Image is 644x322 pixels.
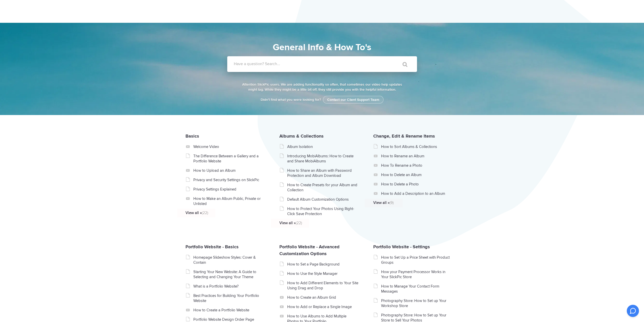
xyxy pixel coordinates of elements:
[381,298,453,308] a: Photography Store: How to Set up Your Workshop Store
[373,133,435,139] a: Change, Edit & Rename Items
[287,144,359,149] a: Album Isolation
[287,154,359,164] a: Introducing MobiAlbums: How to Create and Share MobiAlbums
[373,200,445,205] a: View all »(9)
[193,196,265,206] a: How to Make an Album Public, Private or Unlisted
[193,293,265,303] a: Best Practices for Building Your Portfolio Website
[279,244,340,256] a: Portfolio Website - Advanced Customization Options
[204,41,440,54] h1: General Info & How To's
[193,154,265,164] a: The Difference Between a Gallery and a Portfolio Website
[287,197,359,202] a: Default Album Customization Options
[193,255,265,265] a: Homepage Slideshow Styles: Cover & Contain
[185,244,239,250] a: Portfolio Website - Basics
[287,271,359,276] a: How to Use the Style Manager
[193,144,265,149] a: Welcome Video
[241,82,403,92] p: Attention SlickPic users. We are adding functionality so often, that sometimes our video help upd...
[381,255,453,265] a: How to Set Up a Price Sheet with Product Groups
[287,295,359,300] a: How to Create an Album Grid
[287,168,359,178] a: How to Share an Album with Password Protection and Album Download
[392,58,413,70] input: 
[381,191,453,196] a: How to Add a Description to an Album
[279,220,351,225] a: View all »(22)
[193,177,265,182] a: Privacy and Security Settings on SlickPic
[234,61,424,66] label: Have a question? Search...
[381,284,453,294] a: How to Manage Your Contact Form Messages
[193,168,265,173] a: How to Upload an Album
[381,144,453,149] a: How to Sort Albums & Collections
[279,133,324,139] a: Albums & Collections
[193,308,265,313] a: How to Create a Portfolio Website
[381,154,453,159] a: How to Rename an Album
[287,280,359,291] a: How to Add Different Elements to Your Site Using Drag and Drop
[287,182,359,193] a: How to Create Presets for your Album and Collection
[185,210,257,215] a: View all »(22)
[381,172,453,177] a: How to Delete an Album
[381,269,453,279] a: How your Payment Processor Works in Your SlickPic Store
[193,187,265,192] a: Privacy Settings Explained
[323,96,384,104] a: Contact our Client Support Team
[241,97,403,102] p: Didn't find what you were looking for?
[193,269,265,279] a: Starting Your New Website: A Guide to Selecting and Changing Your Theme
[381,163,453,168] a: How To Rename a Photo
[193,284,265,289] a: What is a Portfolio Website?
[381,182,453,187] a: How to Delete a Photo
[287,206,359,216] a: How to Protect Your Photos Using Right-Click Save Protection
[287,262,359,267] a: How to Set a Page Background
[185,133,199,139] a: Basics
[287,304,359,309] a: How to Add or Replace a Single Image
[193,317,265,322] a: Portfolio Website Design Order Page
[373,244,430,250] a: Portfolio Website - Settings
